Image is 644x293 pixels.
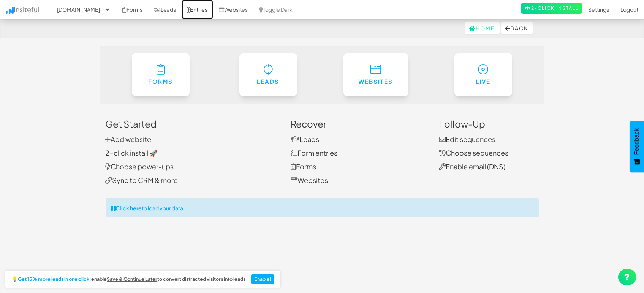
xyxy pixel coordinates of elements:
h3: Get Started [106,119,280,129]
a: Edit sequences [439,135,495,143]
a: Enable email (DNS) [439,162,505,171]
img: icon.png [6,7,14,14]
a: Save & Continue Later [107,277,157,282]
h6: Live [470,79,497,85]
a: 2-Click Install [521,3,582,14]
button: Back [501,22,533,34]
h6: Leads [255,79,282,85]
span: Feedback [633,128,640,155]
div: to load your data... [106,198,539,217]
h6: Forms [147,79,174,85]
a: Form entries [291,148,337,157]
a: Forms [291,162,316,171]
strong: Click here [116,205,142,211]
a: Choose power-ups [106,162,174,171]
h3: Recover [291,119,427,129]
button: Feedback - Show survey [630,121,644,172]
h2: 💡 enable to convert distracted visitors into leads [12,277,245,282]
a: 2-click install 🚀 [106,148,158,157]
a: Websites [343,53,408,96]
a: Add website [106,135,152,143]
h6: Websites [359,79,393,85]
strong: Get 15% more leads in one click: [18,277,91,282]
a: Sync to CRM & more [106,176,178,184]
a: Choose sequences [439,148,508,157]
a: Forms [132,53,190,96]
button: Enable! [251,274,274,284]
h3: Follow-Up [439,119,539,129]
a: Home [465,22,500,34]
a: Websites [291,176,328,184]
u: Save & Continue Later [107,276,157,282]
a: Leads [239,53,297,96]
a: Leads [291,135,319,143]
a: Live [454,53,512,96]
